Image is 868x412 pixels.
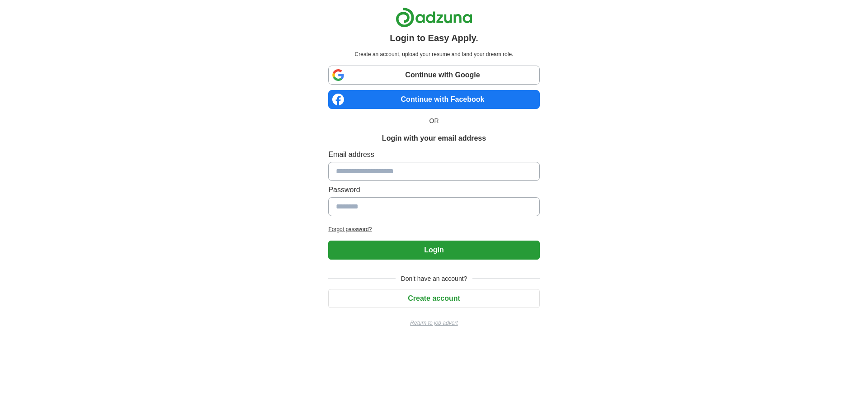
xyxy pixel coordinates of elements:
[328,185,539,195] label: Password
[396,274,473,284] span: Don't have an account?
[396,7,472,28] img: Adzuna logo
[328,149,539,160] label: Email address
[330,50,538,58] p: Create an account, upload your resume and land your dream role.
[424,116,444,126] span: OR
[382,133,486,144] h1: Login with your email address
[390,31,478,45] h1: Login to Easy Apply.
[328,294,539,302] a: Create account
[328,241,539,260] button: Login
[328,225,539,233] a: Forgot password?
[328,90,539,109] a: Continue with Facebook
[328,66,539,85] a: Continue with Google
[328,319,539,327] a: Return to job advert
[328,289,539,308] button: Create account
